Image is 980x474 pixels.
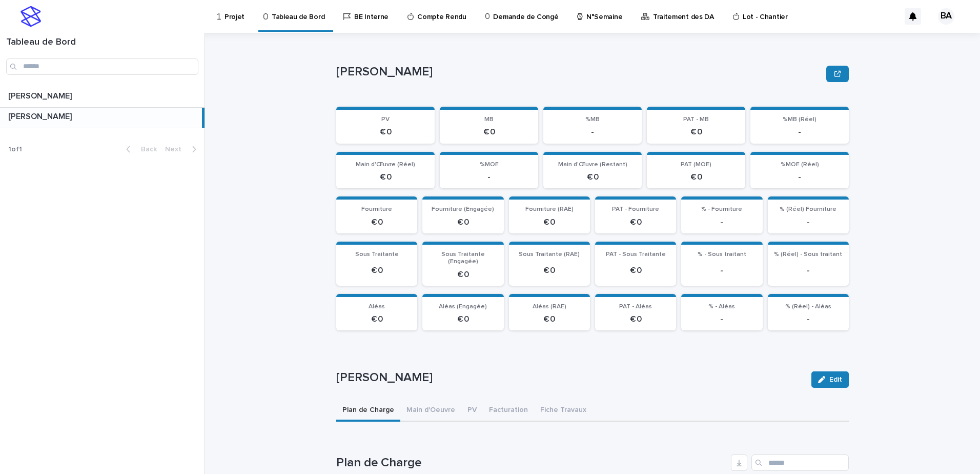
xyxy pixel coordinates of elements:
[687,266,756,275] p: -
[483,400,534,422] button: Facturation
[653,172,739,182] p: € 0
[606,251,666,258] span: PAT - Sous Traitante
[515,266,584,275] p: € 0
[432,206,494,212] span: Fourniture (Engagée)
[525,206,574,212] span: Fourniture (RAE)
[774,218,843,227] p: -
[439,304,487,310] span: Aléas (Engagée)
[534,400,593,422] button: Fiche Travaux
[938,8,954,25] div: BA
[708,304,735,310] span: % - Aléas
[336,370,803,385] p: [PERSON_NAME]
[8,110,74,122] p: [PERSON_NAME]
[774,314,843,324] p: -
[400,400,461,422] button: Main d'Oeuvre
[6,37,198,48] h1: Tableau de Bord
[774,251,842,258] span: % (Réel) - Sous traitant
[446,172,532,182] p: -
[751,455,849,471] input: Search
[446,127,532,137] p: € 0
[356,162,415,168] span: Main d'Œuvre (Réel)
[781,162,819,168] span: %MOE (Réel)
[519,251,580,258] span: Sous Traitante (RAE)
[8,89,74,101] p: [PERSON_NAME]
[687,218,756,227] p: -
[428,314,497,324] p: € 0
[549,172,636,182] p: € 0
[757,172,843,182] p: -
[461,400,483,422] button: PV
[515,218,584,227] p: € 0
[701,206,742,212] span: % - Fourniture
[480,162,499,168] span: %MOE
[342,218,411,227] p: € 0
[6,58,198,75] input: Search
[361,206,392,212] span: Fourniture
[428,270,497,280] p: € 0
[369,304,385,310] span: Aléas
[601,314,670,324] p: € 0
[515,314,584,324] p: € 0
[681,162,711,168] span: PAT (MOE)
[342,266,411,275] p: € 0
[161,145,205,154] button: Next
[687,314,756,324] p: -
[342,314,411,324] p: € 0
[342,127,428,137] p: € 0
[757,127,843,137] p: -
[774,266,843,275] p: -
[549,127,636,137] p: -
[780,206,836,212] span: % (Réel) Fourniture
[785,304,831,310] span: % (Réel) - Aléas
[811,371,849,388] button: Edit
[342,172,428,182] p: € 0
[683,116,709,123] span: PAT - MB
[118,145,161,154] button: Back
[135,146,157,153] span: Back
[829,376,842,383] span: Edit
[585,116,600,123] span: %MB
[698,251,746,258] span: % - Sous traitant
[441,251,485,265] span: Sous Traitante (Engagée)
[612,206,659,212] span: PAT - Fourniture
[533,304,566,310] span: Aléas (RAE)
[601,266,670,275] p: € 0
[428,218,497,227] p: € 0
[484,116,494,123] span: MB
[601,218,670,227] p: € 0
[336,400,400,422] button: Plan de Charge
[21,6,41,27] img: stacker-logo-s-only.png
[653,127,739,137] p: € 0
[336,456,727,470] h1: Plan de Charge
[381,116,390,123] span: PV
[558,162,627,168] span: Main d'Œuvre (Restant)
[336,65,822,80] p: [PERSON_NAME]
[165,146,188,153] span: Next
[783,116,816,123] span: %MB (Réel)
[619,304,652,310] span: PAT - Aléas
[355,251,399,258] span: Sous Traitante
